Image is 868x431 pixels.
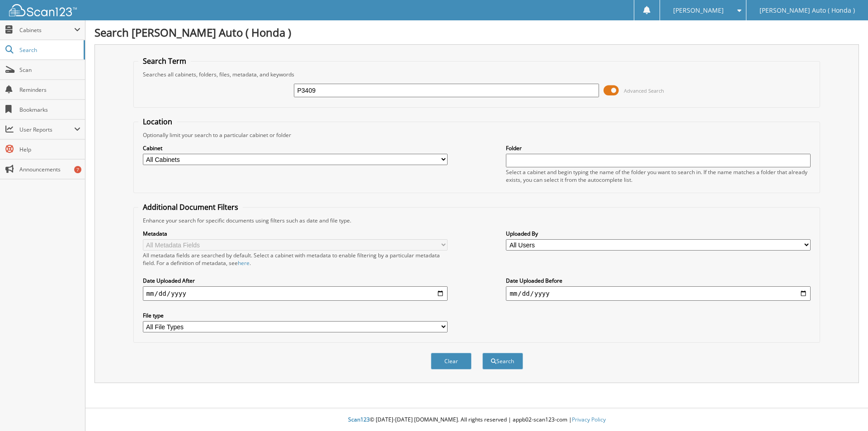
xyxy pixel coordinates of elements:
[19,126,74,133] span: User Reports
[143,286,448,301] input: start
[348,416,370,423] span: Scan123
[74,166,81,173] div: 7
[482,353,523,369] button: Search
[143,277,448,284] label: Date Uploaded After
[624,87,664,94] span: Advanced Search
[138,217,816,224] div: Enhance your search for specific documents using filters such as date and file type.
[19,26,74,34] span: Cabinets
[19,86,80,94] span: Reminders
[143,144,448,152] label: Cabinet
[143,251,448,267] div: All metadata fields are searched by default. Select a cabinet with metadata to enable filtering b...
[673,8,724,13] span: [PERSON_NAME]
[19,146,80,153] span: Help
[506,277,811,284] label: Date Uploaded Before
[138,56,191,66] legend: Search Term
[506,168,811,184] div: Select a cabinet and begin typing the name of the folder you want to search in. If the name match...
[143,230,448,237] label: Metadata
[759,8,855,13] span: [PERSON_NAME] Auto ( Honda )
[238,259,250,267] a: here
[9,4,77,16] img: scan123-logo-white.svg
[19,106,80,114] span: Bookmarks
[143,312,448,319] label: File type
[19,46,79,54] span: Search
[431,353,472,369] button: Clear
[138,202,243,212] legend: Additional Document Filters
[19,166,80,173] span: Announcements
[138,71,816,78] div: Searches all cabinets, folders, files, metadata, and keywords
[138,131,816,139] div: Optionally limit your search to a particular cabinet or folder
[19,66,80,74] span: Scan
[85,409,868,431] div: © [DATE]-[DATE] [DOMAIN_NAME]. All rights reserved | appb02-scan123-com |
[506,230,811,237] label: Uploaded By
[94,25,859,40] h1: Search [PERSON_NAME] Auto ( Honda )
[506,286,811,301] input: end
[572,416,606,423] a: Privacy Policy
[506,144,811,152] label: Folder
[138,117,177,127] legend: Location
